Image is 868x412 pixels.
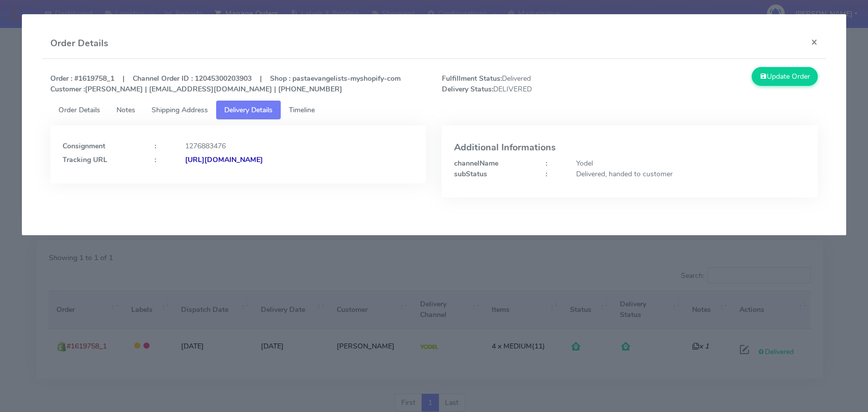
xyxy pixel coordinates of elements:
strong: channelName [454,159,498,168]
span: Notes [116,105,135,115]
strong: Tracking URL [63,155,107,165]
button: Close [803,28,826,55]
span: Delivery Details [224,105,273,115]
button: Update Order [752,67,818,86]
strong: Fulfillment Status: [441,74,501,83]
h4: Order Details [50,37,108,50]
span: Delivered DELIVERED [434,73,630,94]
h4: Additional Informations [454,143,805,153]
strong: Delivery Status: [441,84,493,94]
div: Yodel [568,158,813,169]
strong: subStatus [454,169,487,179]
div: 1276883476 [177,141,422,151]
span: Shipping Address [152,105,208,115]
strong: : [546,159,547,168]
strong: Consignment [63,141,105,151]
strong: Order : #1619758_1 | Channel Order ID : 12045300203903 | Shop : pastaevangelists-myshopify-com [P... [50,74,401,94]
strong: [URL][DOMAIN_NAME] [185,155,263,165]
strong: : [155,155,156,165]
span: Timeline [289,105,315,115]
strong: : [546,169,547,179]
div: Delivered, handed to customer [568,169,813,179]
ul: Tabs [50,101,818,119]
strong: : [155,141,156,151]
span: Order Details [58,105,100,115]
strong: Customer : [50,84,85,94]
